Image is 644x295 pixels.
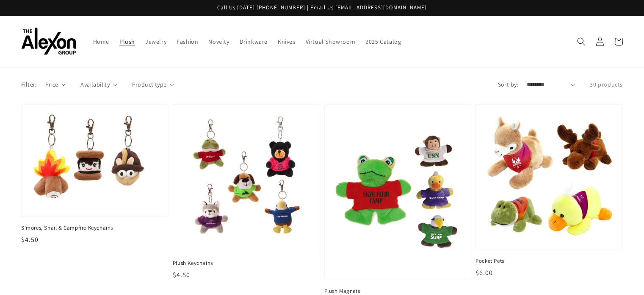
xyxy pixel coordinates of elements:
a: Novelty [203,33,234,51]
img: S'mores, Snail & Campfire Keychains [30,113,160,208]
span: Fashion [177,38,198,45]
p: 30 products [590,80,623,89]
a: Fashion [171,33,203,51]
summary: Price [45,80,66,89]
img: The Alexon Group [21,28,76,55]
label: Sort by: [498,80,518,89]
span: Drinkware [240,38,268,45]
span: Home [93,38,109,45]
span: Plush [119,38,135,45]
summary: Availability [80,80,117,89]
span: Jewelry [145,38,166,45]
a: Jewelry [140,33,171,51]
a: Knives [273,33,301,51]
span: Plush Magnets [324,287,472,295]
a: Pocket Pets Pocket Pets $6.00 [475,104,623,278]
a: 2025 Catalog [360,33,406,51]
span: $6.00 [475,268,493,277]
span: Knives [278,38,296,45]
span: S'mores, Snail & Campfire Keychains [21,224,169,232]
img: Plush Magnets [333,113,463,271]
a: Drinkware [235,33,273,51]
img: Plush Keychains [182,113,311,243]
span: Plush Keychains [173,259,320,267]
span: Product type [132,80,167,89]
a: Home [88,33,114,51]
img: Pocket Pets [484,113,614,241]
span: 2025 Catalog [365,38,401,45]
span: $4.50 [21,235,39,244]
span: Price [45,80,58,89]
a: S'mores, Snail & Campfire Keychains S'mores, Snail & Campfire Keychains $4.50 [21,104,169,245]
summary: Product type [132,80,174,89]
p: Filter: [21,80,37,89]
a: Plush [114,33,140,51]
span: Pocket Pets [475,257,623,265]
span: Virtual Showroom [306,38,356,45]
a: Virtual Showroom [301,33,361,51]
summary: Search [572,32,591,51]
span: $4.50 [173,270,190,279]
a: Plush Keychains Plush Keychains $4.50 [173,104,320,280]
span: Novelty [208,38,229,45]
span: Availability [80,80,110,89]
